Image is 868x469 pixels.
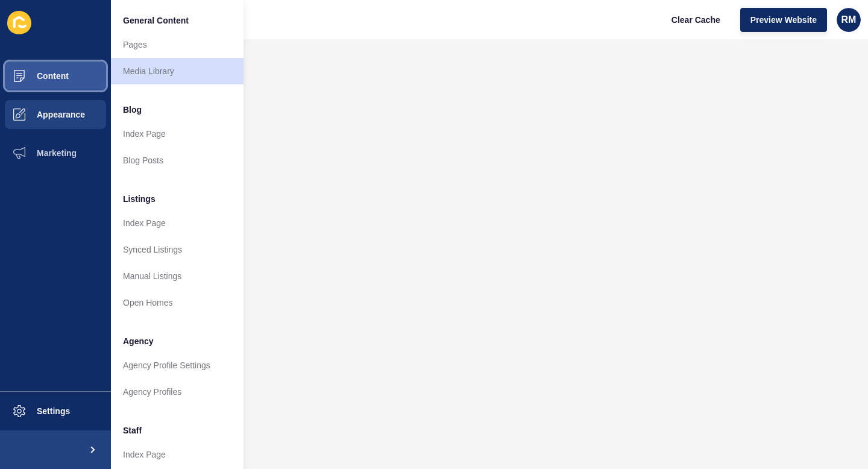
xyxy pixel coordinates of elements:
[111,352,244,379] a: Agency Profile Settings
[111,121,244,147] a: Index Page
[123,424,142,436] span: Staff
[123,335,154,347] span: Agency
[661,8,731,32] button: Clear Cache
[111,31,244,58] a: Pages
[111,147,244,174] a: Blog Posts
[671,14,720,26] span: Clear Cache
[111,58,244,84] a: Media Library
[111,379,244,405] a: Agency Profiles
[111,210,244,236] a: Index Page
[750,14,817,26] span: Preview Website
[111,289,244,316] a: Open Homes
[111,236,244,263] a: Synced Listings
[111,263,244,289] a: Manual Listings
[740,8,827,32] button: Preview Website
[123,14,189,27] span: General Content
[123,104,142,116] span: Blog
[841,14,857,26] span: RM
[123,193,156,205] span: Listings
[111,441,244,468] a: Index Page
